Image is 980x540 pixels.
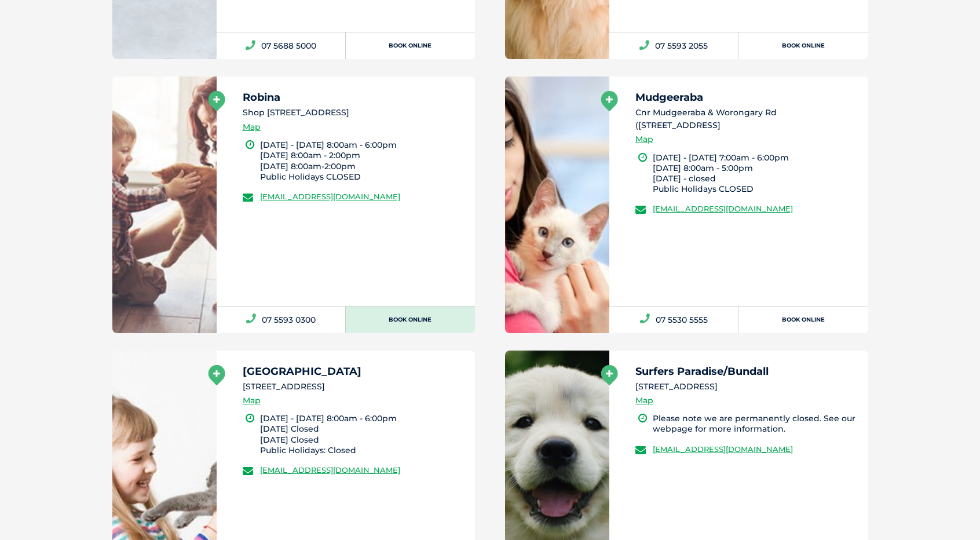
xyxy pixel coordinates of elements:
[346,307,475,333] a: Book Online
[609,32,738,59] a: 07 5593 2055
[260,413,465,455] li: [DATE] - [DATE] 8:00am - 6:00pm [DATE] Closed [DATE] Closed Public Holidays: Closed
[243,381,465,393] li: [STREET_ADDRESS]
[635,107,858,132] li: Cnr Mudgeeraba & Worongary Rd ([STREET_ADDRESS]
[738,32,868,59] a: Book Online
[243,92,465,103] h5: Robina
[217,307,346,333] a: 07 5593 0300
[260,140,465,182] li: [DATE] - [DATE] 8:00am - 6:00pm [DATE] 8:00am - 2:00pm [DATE] 8:00am-2:00pm Public Holidays CLOSED
[243,394,261,407] a: Map
[243,121,261,134] a: Map
[243,366,465,377] h5: [GEOGRAPHIC_DATA]
[217,32,346,59] a: 07 5688 5000
[635,133,653,146] a: Map
[635,366,858,377] h5: Surfers Paradise/Bundall
[609,307,738,333] a: 07 5530 5555
[653,413,858,434] li: Please note we are permanently closed. See our webpage for more information.
[635,92,858,103] h5: Mudgeeraba
[635,381,858,393] li: [STREET_ADDRESS]
[635,394,653,407] a: Map
[738,307,868,333] a: Book Online
[346,32,475,59] a: Book Online
[653,152,858,195] li: [DATE] - [DATE] 7:00am - 6:00pm [DATE] 8:00am - 5:00pm [DATE] - closed Public Holidays CLOSED
[260,465,400,475] a: [EMAIL_ADDRESS][DOMAIN_NAME]
[653,444,793,454] a: [EMAIL_ADDRESS][DOMAIN_NAME]
[260,192,400,201] a: [EMAIL_ADDRESS][DOMAIN_NAME]
[243,107,465,119] li: Shop [STREET_ADDRESS]
[653,204,793,213] a: [EMAIL_ADDRESS][DOMAIN_NAME]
